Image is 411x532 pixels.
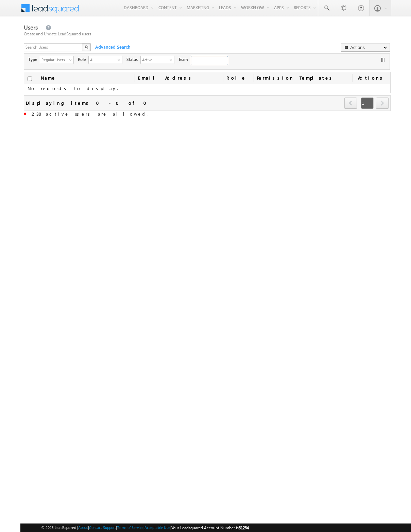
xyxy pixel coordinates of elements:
[40,56,68,63] span: Regular Users
[344,98,357,109] a: prev
[171,525,249,530] span: Your Leadsquared Account Number is
[78,56,88,63] span: Role
[353,72,390,84] span: Actions
[89,525,116,530] a: Contact Support
[69,58,74,62] span: select
[178,56,191,63] span: Team
[32,111,46,117] strong: 230
[144,525,170,530] a: Acceptable Use
[24,43,83,51] input: Search Users
[341,43,390,52] button: Actions
[24,84,390,93] td: No records to display.
[37,72,59,84] a: Name
[26,111,149,117] span: active users are allowed.
[376,97,389,109] span: next
[118,58,123,62] span: select
[376,98,389,109] a: next
[361,97,374,109] span: 1
[223,72,253,84] a: Role
[170,58,175,62] span: select
[28,56,40,63] span: Type
[92,44,133,50] span: Advanced Search
[135,72,223,84] a: Email Address
[24,23,38,31] span: Users
[85,45,88,49] img: Search
[344,97,357,109] span: prev
[24,31,390,37] div: Create and Update LeadSquared users
[254,72,353,84] span: Permission Templates
[78,525,88,530] a: About
[117,525,143,530] a: Terms of Service
[89,56,117,63] span: All
[41,525,249,531] span: © 2025 LeadSquared | | | | |
[239,525,249,530] span: 51284
[26,99,151,107] div: Displaying items 0 - 0 of 0
[141,56,169,63] span: Active
[126,56,140,63] span: Status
